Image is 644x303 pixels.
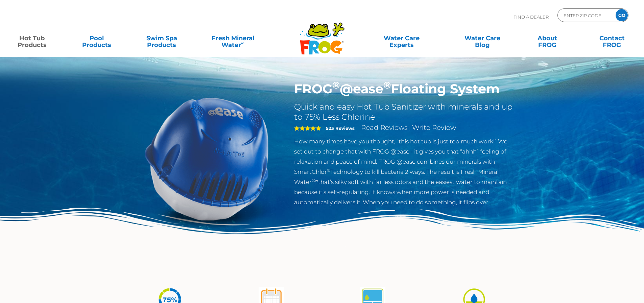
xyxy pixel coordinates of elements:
sup: ® [327,168,330,173]
span: | [409,125,411,131]
sup: ®∞ [312,178,318,183]
a: Hot TubProducts [7,31,57,45]
strong: 523 Reviews [326,125,355,131]
input: GO [616,9,628,21]
sup: ® [383,79,391,91]
a: ContactFROG [587,31,637,45]
a: Fresh MineralWater∞ [201,31,264,45]
a: Read Reviews [361,123,408,132]
img: Frog Products Logo [296,14,348,55]
a: Write Review [412,123,456,132]
span: 5 [294,125,321,131]
p: How many times have you thought, “this hot tub is just too much work!” We set out to change that ... [294,136,515,207]
img: hot-tub-product-atease-system.png [129,81,284,236]
a: Water CareBlog [457,31,507,45]
a: Water CareExperts [361,31,443,45]
p: Find A Dealer [514,8,549,25]
a: Swim SpaProducts [137,31,187,45]
sup: ® [332,79,340,91]
a: AboutFROG [522,31,572,45]
a: PoolProducts [72,31,122,45]
h1: FROG @ease Floating System [294,81,515,97]
sup: ∞ [241,40,244,46]
h2: Quick and easy Hot Tub Sanitizer with minerals and up to 75% Less Chlorine [294,102,515,122]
